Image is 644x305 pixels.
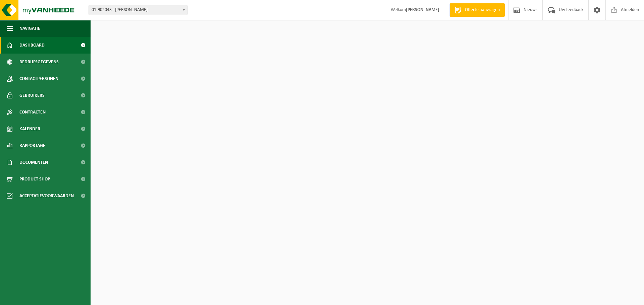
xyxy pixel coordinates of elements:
span: Product Shop [19,171,50,187]
span: Documenten [19,154,48,171]
span: Offerte aanvragen [463,7,501,13]
span: Contracten [19,104,46,121]
span: Kalender [19,121,40,137]
a: Offerte aanvragen [449,3,505,17]
span: Bedrijfsgegevens [19,54,59,70]
span: 01-902043 - TOMMELEIN PATRICK - DADIZELE [89,5,187,15]
span: Contactpersonen [19,70,58,87]
span: Acceptatievoorwaarden [19,187,74,204]
span: Dashboard [19,37,45,54]
span: Rapportage [19,137,45,154]
span: 01-902043 - TOMMELEIN PATRICK - DADIZELE [89,5,187,15]
span: Navigatie [19,20,40,37]
strong: [PERSON_NAME] [406,7,439,12]
span: Gebruikers [19,87,45,104]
